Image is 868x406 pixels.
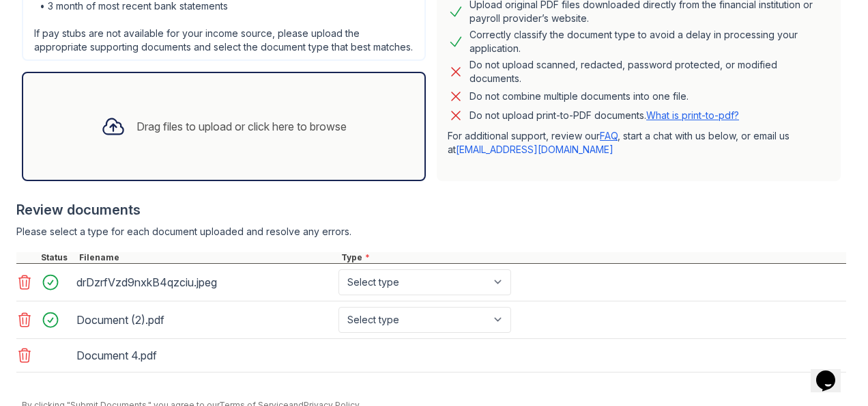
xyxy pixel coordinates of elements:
[469,88,689,105] div: Do not combine multiple documents into one file.
[76,344,333,366] div: Document 4.pdf
[469,28,830,55] div: Correctly classify the document type to avoid a delay in processing your application.
[16,200,846,219] div: Review documents
[469,109,739,122] p: Do not upload print-to-PDF documents.
[646,109,739,121] a: What is print-to-pdf?
[38,252,76,263] div: Status
[16,225,846,239] div: Please select a type for each document uploaded and resolve any errors.
[76,271,333,293] div: drDzrfVzd9nxkB4qzciu.jpeg
[448,129,830,157] p: For additional support, review our , start a chat with us below, or email us at
[76,309,333,331] div: Document (2).pdf
[469,58,830,85] div: Do not upload scanned, redacted, password protected, or modified documents.
[338,252,846,263] div: Type
[136,118,347,135] div: Drag files to upload or click here to browse
[600,130,618,141] a: FAQ
[76,252,338,263] div: Filename
[811,351,854,392] iframe: chat widget
[456,144,613,155] a: [EMAIL_ADDRESS][DOMAIN_NAME]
